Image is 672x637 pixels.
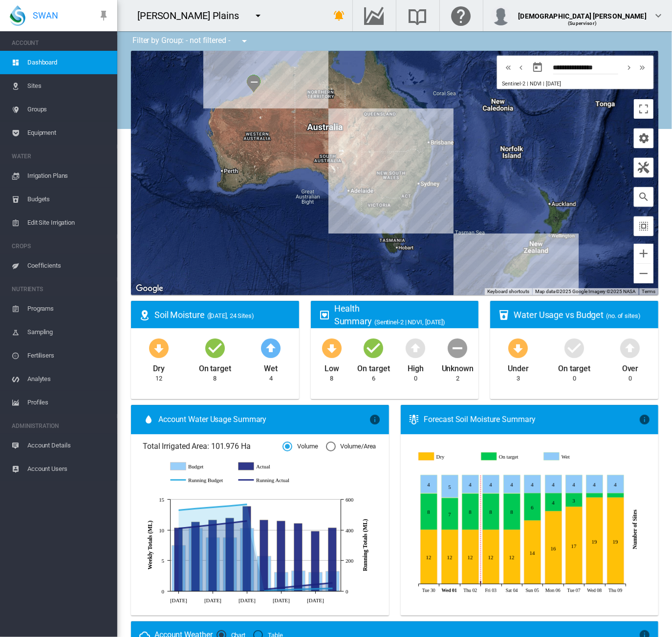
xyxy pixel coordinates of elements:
[171,476,229,485] g: Running Budget
[27,367,109,391] span: Analytes
[27,51,109,74] span: Dashboard
[294,523,303,591] g: Actual Sep 18 11.12
[524,493,541,521] g: On target Oct 05, 2025 6
[207,312,254,319] span: ([DATE], 24 Sites)
[159,528,164,533] tspan: 10
[482,475,499,493] g: Wet Oct 03, 2025 4
[204,597,221,603] tspan: [DATE]
[137,9,248,22] div: [PERSON_NAME] Plains
[245,519,249,523] circle: Running Actual Aug 28 459.37
[462,530,478,584] g: Dry Oct 02, 2025 12
[162,558,165,564] tspan: 5
[245,502,249,506] circle: Running Budget Aug 28 567.79
[27,457,109,481] span: Account Users
[481,452,537,461] g: On target
[524,521,541,584] g: Dry Oct 05, 2025 14
[491,6,511,25] img: profile.jpg
[346,558,354,564] tspan: 200
[27,297,109,320] span: Programs
[545,588,560,593] tspan: Mon 06
[12,418,109,434] span: ADMINISTRATION
[462,475,478,493] g: Wet Oct 02, 2025 4
[503,494,520,530] g: On target Oct 04, 2025 8
[275,572,288,591] g: Budget Sep 11 3.11
[326,442,376,451] md-radio-button: Volume/Area
[420,530,437,584] g: Dry Sep 30, 2025 12
[243,506,251,591] g: Actual Aug 28 13.85
[622,360,639,374] div: Over
[199,360,231,374] div: On target
[619,336,642,360] md-icon: icon-arrow-up-bold-circle
[125,31,258,51] div: Filter by Group: - not filtered -
[33,9,58,21] span: SWAN
[515,62,527,73] button: icon-chevron-left
[247,75,260,92] div: NDVI: September SHP
[153,360,165,374] div: Dry
[498,309,510,321] md-icon: icon-cup-water
[503,530,520,584] g: Dry Oct 04, 2025 12
[638,132,650,144] md-icon: icon-cog
[545,511,562,584] g: Dry Oct 06, 2025 16
[462,494,478,530] g: On target Oct 02, 2025 8
[565,507,582,584] g: Dry Oct 07, 2025 17
[172,545,186,591] g: Budget Jul 31 7.51
[238,462,297,471] g: Actual
[606,312,641,319] span: (no. of sites)
[503,62,514,73] md-icon: icon-chevron-double-left
[629,374,632,383] div: 0
[502,81,542,87] span: Sentinel-2 | NDVI
[642,289,655,294] a: Terms
[565,493,582,507] g: On target Oct 07, 2025 3
[27,254,109,277] span: Coefficients
[10,5,25,26] img: SWAN-Landscape-Logo-Colour-drop.png
[586,493,603,498] g: On target Oct 08, 2025 1
[27,74,109,98] span: Sites
[133,282,166,295] a: Open this area in Google Maps (opens a new window)
[155,374,162,383] div: 12
[334,302,471,327] div: Health Summary
[248,6,268,25] button: icon-menu-down
[346,589,348,595] tspan: 0
[634,264,653,283] button: Zoom out
[346,497,354,503] tspan: 600
[27,121,109,145] span: Equipment
[238,476,297,485] g: Running Actual
[362,336,385,360] md-icon: icon-checkbox-marked-circle
[12,238,109,254] span: CROPS
[607,475,624,493] g: Wet Oct 09, 2025 4
[325,360,339,374] div: Low
[27,98,109,121] span: Groups
[309,572,323,591] g: Budget Sep 25 3.11
[171,462,229,471] g: Budget
[624,62,635,73] md-icon: icon-chevron-right
[240,528,254,591] g: Budget Aug 28 10.29
[330,374,333,383] div: 8
[260,520,268,591] g: Actual Sep 4 11.68
[203,336,227,360] md-icon: icon-checkbox-marked-circle
[442,360,474,374] div: Unknown
[418,452,474,461] g: Dry
[639,414,650,425] md-icon: icon-information
[279,588,283,592] circle: Running Budget Sep 11 8.83
[652,10,664,21] md-icon: icon-chevron-down
[545,475,562,493] g: Wet Oct 06, 2025 4
[307,597,324,603] tspan: [DATE]
[404,336,427,360] md-icon: icon-arrow-up-bold-circle
[264,360,278,374] div: Wet
[586,475,603,493] g: Wet Oct 08, 2025 4
[176,508,180,512] circle: Running Budget Jul 31 529.66
[211,505,215,509] circle: Running Budget Aug 14 548.72
[482,530,499,584] g: Dry Oct 03, 2025 12
[424,414,639,425] div: Forecast Soil Moisture Summary
[638,220,650,232] md-icon: icon-select-all
[446,336,469,360] md-icon: icon-minus-circle
[147,336,171,360] md-icon: icon-arrow-down-bold-circle
[12,149,109,164] span: WATER
[238,597,256,603] tspan: [DATE]
[27,320,109,344] span: Sampling
[503,475,520,493] g: Wet Oct 04, 2025 4
[277,521,285,591] g: Actual Sep 11 11.45
[634,128,653,148] button: icon-cog
[363,10,386,21] md-icon: Go to the Data Hub
[296,584,300,588] circle: Running Actual Sep 18 34.24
